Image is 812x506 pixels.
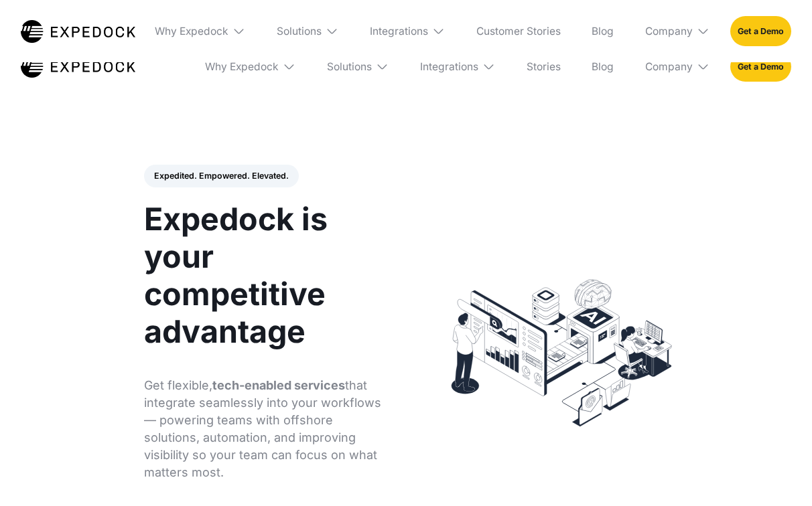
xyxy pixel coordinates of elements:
a: Get a Demo [730,52,791,82]
div: Company [634,35,720,98]
div: Company [645,25,693,37]
p: Get flexible, that integrate seamlessly into your workflows — powering teams with offshore soluti... [144,377,390,481]
div: Solutions [277,25,322,37]
div: Solutions [316,35,399,98]
div: Integrations [370,25,428,37]
h1: Expedock is your competitive advantage [144,201,390,351]
a: Blog [582,35,624,98]
strong: tech-enabled services [212,378,345,392]
div: Company [645,60,693,73]
div: Solutions [327,60,372,73]
a: Get a Demo [730,16,791,46]
a: Stories [516,35,571,98]
div: Why Expedock [205,60,279,73]
div: Why Expedock [155,25,228,37]
div: Integrations [420,60,478,73]
div: Integrations [409,35,505,98]
div: Why Expedock [194,35,306,98]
